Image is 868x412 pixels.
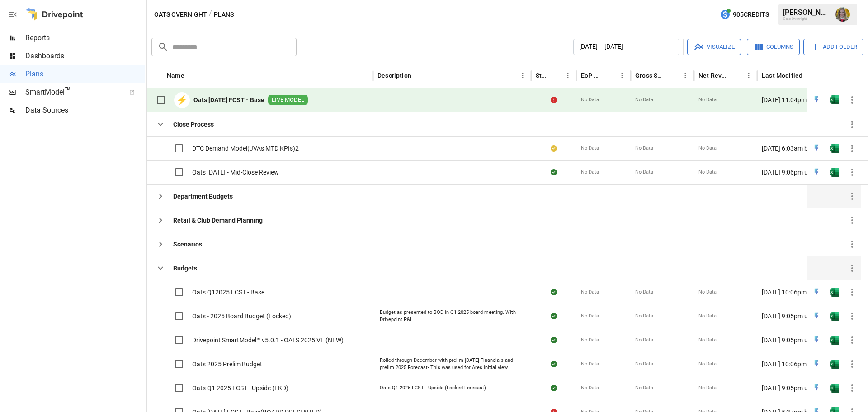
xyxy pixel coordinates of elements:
span: No Data [581,169,599,176]
button: Sort [730,69,742,82]
span: Oats 2025 Prelim Budget [192,360,262,369]
span: Oats Q1 2025 FCST - Upside (LKD) [192,384,288,393]
div: Open in Quick Edit [812,384,821,393]
span: Data Sources [25,105,145,116]
span: Oats Q12025 FCST - Base [192,288,264,297]
button: Description column menu [516,69,529,82]
div: EoP Cash [581,72,602,79]
span: No Data [698,169,717,176]
span: No Data [698,384,717,392]
span: Oats [DATE] - Mid-Close Review [192,168,279,177]
div: Sync complete [551,288,557,297]
span: No Data [635,96,653,104]
div: [PERSON_NAME] [783,8,830,17]
div: Description [377,72,411,79]
div: Open in Quick Edit [812,312,821,321]
button: Oats Overnight [154,9,207,20]
button: Sort [803,69,816,82]
span: Dashboards [25,51,145,62]
img: Jackie Ghantous [835,7,850,22]
span: No Data [698,336,717,344]
img: excel-icon.76473adf.svg [830,312,839,321]
div: Open in Quick Edit [812,336,821,345]
img: quick-edit-flash.b8aec18c.svg [812,384,821,393]
button: [DATE] – [DATE] [573,39,679,55]
div: Budget as presented to BOD in Q1 2025 board meeting. With Drivepoint P&L [380,309,524,323]
img: excel-icon.76473adf.svg [830,168,839,177]
div: Open in Excel [830,168,839,177]
div: Rolled through December with prelim [DATE] Financials and prelim 2025 Forecast- This was used for... [380,357,524,371]
div: Open in Excel [830,384,839,393]
span: No Data [635,145,653,152]
span: No Data [698,360,717,368]
div: Open in Excel [830,144,839,153]
img: quick-edit-flash.b8aec18c.svg [812,144,821,153]
span: No Data [635,336,653,344]
div: Open in Quick Edit [812,95,821,104]
button: Jackie Ghantous [830,2,855,27]
img: excel-icon.76473adf.svg [830,95,839,104]
span: Plans [25,69,145,80]
button: Gross Sales column menu [679,69,692,82]
img: quick-edit-flash.b8aec18c.svg [812,312,821,321]
b: Retail & Club Demand Planning [173,216,263,225]
span: No Data [581,313,599,320]
img: excel-icon.76473adf.svg [830,360,839,369]
div: Open in Excel [830,360,839,369]
div: Sync complete [551,360,557,369]
span: No Data [581,96,599,104]
div: Open in Excel [830,95,839,104]
button: 905Credits [716,6,773,23]
img: excel-icon.76473adf.svg [830,336,839,345]
div: Error during sync. [551,95,557,104]
img: excel-icon.76473adf.svg [830,384,839,393]
span: No Data [635,384,653,392]
button: Sort [549,69,561,82]
button: Sort [185,69,198,82]
span: Reports [25,33,145,43]
span: No Data [698,289,717,296]
img: quick-edit-flash.b8aec18c.svg [812,288,821,297]
div: Open in Excel [830,312,839,321]
span: Oats - 2025 Board Budget (Locked) [192,312,291,321]
span: ™ [65,85,71,97]
img: excel-icon.76473adf.svg [830,144,839,153]
div: Gross Sales [635,72,665,79]
span: Drivepoint SmartModel™ v5.0.1 - OATS 2025 VF (NEW) [192,336,344,345]
div: Open in Quick Edit [812,360,821,369]
img: quick-edit-flash.b8aec18c.svg [812,95,821,104]
b: Scenarios [173,240,202,249]
div: Your plan has changes in Excel that are not reflected in the Drivepoint Data Warehouse, select "S... [551,144,557,153]
div: ⚡ [174,92,190,108]
button: EoP Cash column menu [616,69,628,82]
button: Net Revenue column menu [742,69,755,82]
button: Sort [603,69,616,82]
span: No Data [581,336,599,344]
span: No Data [581,360,599,368]
span: No Data [698,96,717,104]
button: Status column menu [561,69,574,82]
span: DTC Demand Model(JVAs MTD KPIs)2 [192,144,299,153]
div: / [209,9,212,20]
span: 905 Credits [733,9,769,20]
span: SmartModel [25,87,119,98]
div: Sync complete [551,384,557,393]
span: No Data [581,384,599,392]
b: Oats [DATE] FCST - Base [193,95,264,104]
div: Oats Q1 2025 FCST - Upside (Locked Forecast) [380,384,486,392]
span: LIVE MODEL [268,96,308,104]
div: Last Modified [762,72,802,79]
b: Budgets [173,264,197,273]
img: quick-edit-flash.b8aec18c.svg [812,336,821,345]
div: Open in Quick Edit [812,144,821,153]
img: excel-icon.76473adf.svg [830,288,839,297]
div: Oats Overnight [783,17,830,21]
div: Open in Quick Edit [812,168,821,177]
span: No Data [698,145,717,152]
span: No Data [581,289,599,296]
b: Department Budgets [173,192,233,201]
img: quick-edit-flash.b8aec18c.svg [812,360,821,369]
div: Sync complete [551,168,557,177]
div: Status [536,72,548,79]
div: Sync complete [551,336,557,345]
